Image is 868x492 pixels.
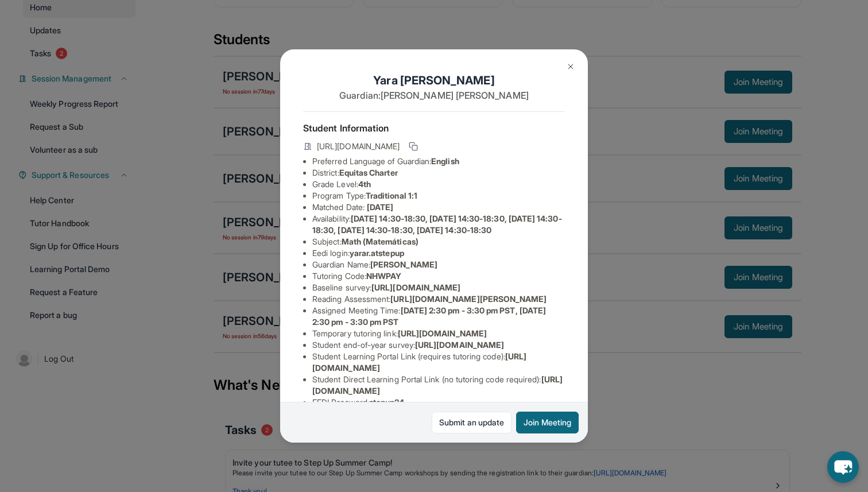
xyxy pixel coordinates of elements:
[432,412,511,433] a: Submit an update
[312,202,565,213] li: Matched Date:
[342,237,418,246] span: Math (Matemáticas)
[390,294,547,304] span: [URL][DOMAIN_NAME][PERSON_NAME]
[312,339,565,351] li: Student end-of-year survey :
[415,340,504,350] span: [URL][DOMAIN_NAME]
[516,412,579,433] button: Join Meeting
[566,62,575,71] img: Close Icon
[303,88,565,102] p: Guardian: [PERSON_NAME] [PERSON_NAME]
[312,328,565,339] li: Temporary tutoring link :
[312,167,565,179] li: District:
[369,397,405,407] span: stepup24
[366,191,417,200] span: Traditional 1:1
[371,282,460,292] span: [URL][DOMAIN_NAME]
[312,236,565,247] li: Subject :
[312,293,565,305] li: Reading Assessment :
[312,374,565,397] li: Student Direct Learning Portal Link (no tutoring code required) :
[312,351,565,374] li: Student Learning Portal Link (requires tutoring code) :
[827,451,859,483] button: chat-button
[312,156,565,167] li: Preferred Language of Guardian:
[312,282,565,293] li: Baseline survey :
[317,141,400,152] span: [URL][DOMAIN_NAME]
[398,328,487,338] span: [URL][DOMAIN_NAME]
[406,140,420,153] button: Copy link
[312,247,565,259] li: Eedi login :
[312,305,546,327] span: [DATE] 2:30 pm - 3:30 pm PST, [DATE] 2:30 pm - 3:30 pm PST
[303,72,565,88] h1: Yara [PERSON_NAME]
[358,179,371,189] span: 4th
[312,259,565,270] li: Guardian Name :
[431,156,459,166] span: English
[367,202,393,212] span: [DATE]
[312,397,565,408] li: EEDI Password :
[312,213,565,236] li: Availability:
[312,179,565,190] li: Grade Level:
[370,259,437,269] span: [PERSON_NAME]
[312,270,565,282] li: Tutoring Code :
[312,214,562,235] span: [DATE] 14:30-18:30, [DATE] 14:30-18:30, [DATE] 14:30-18:30, [DATE] 14:30-18:30, [DATE] 14:30-18:30
[366,271,401,281] span: NHWPAY
[339,168,398,177] span: Equitas Charter
[312,190,565,202] li: Program Type:
[303,121,565,135] h4: Student Information
[312,305,565,328] li: Assigned Meeting Time :
[350,248,404,258] span: yarar.atstepup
